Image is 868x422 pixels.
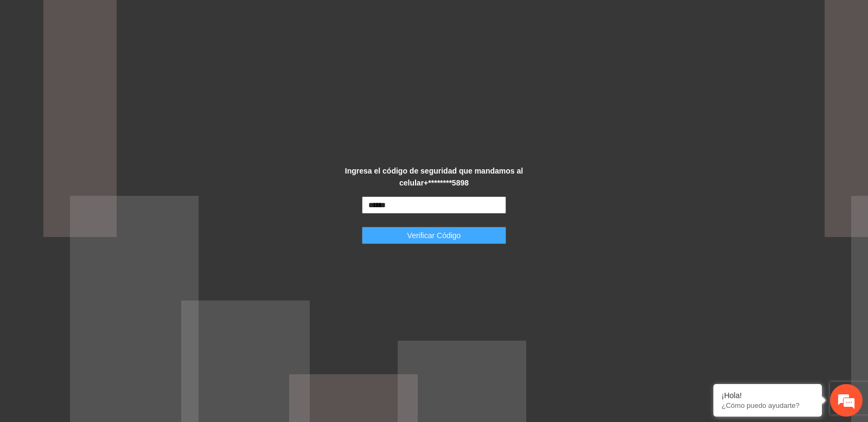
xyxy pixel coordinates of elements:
span: Estamos en línea. [63,145,150,254]
span: Verificar Código [407,229,461,241]
textarea: Escriba su mensaje y pulse “Intro” [5,296,207,334]
button: Verificar Código [362,227,507,244]
div: Chatee con nosotros ahora [56,55,182,69]
p: ¿Cómo puedo ayudarte? [722,401,814,410]
strong: Ingresa el código de seguridad que mandamos al celular +********5898 [345,167,523,187]
div: Minimizar ventana de chat en vivo [178,5,204,31]
div: ¡Hola! [722,391,814,400]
